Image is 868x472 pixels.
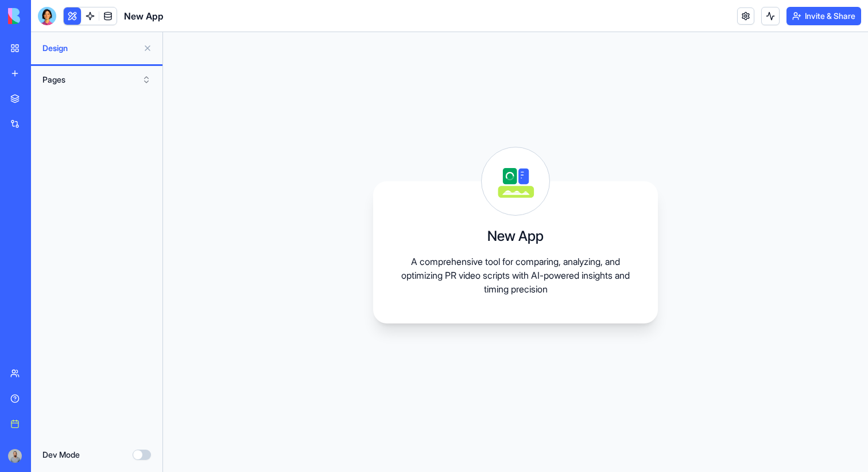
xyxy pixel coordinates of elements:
[37,71,157,89] button: Pages
[487,227,544,245] h3: New App
[786,7,861,25] button: Invite & Share
[42,449,80,461] label: Dev Mode
[42,42,138,54] span: Design
[401,255,630,296] p: A comprehensive tool for comparing, analyzing, and optimizing PR video scripts with AI-powered in...
[124,9,164,23] h1: New App
[8,8,79,24] img: logo
[8,449,22,463] img: image_123650291_bsq8ao.jpg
